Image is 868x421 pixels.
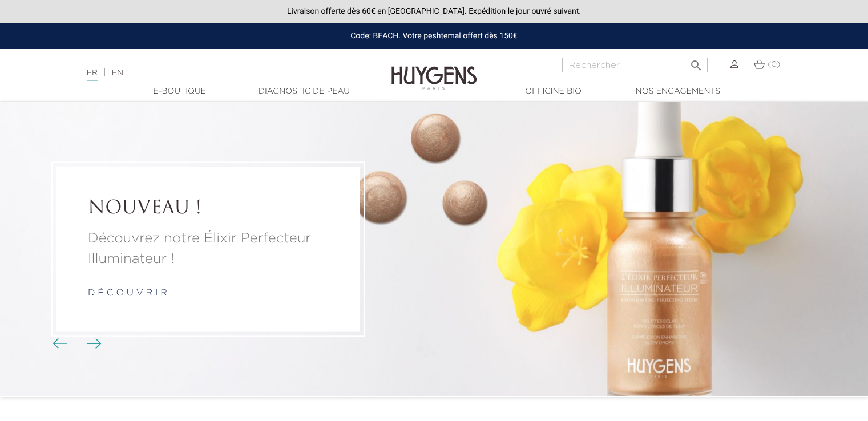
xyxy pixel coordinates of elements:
a: Découvrez notre Élixir Perfecteur Illuminateur ! [88,229,329,270]
img: Huygens [391,48,477,92]
a: Diagnostic de peau [247,86,361,98]
input: Rechercher [562,58,708,72]
a: Officine Bio [496,86,611,98]
div: Boutons du carrousel [57,335,94,353]
a: NOUVEAU ! [88,199,329,220]
a: EN [112,69,123,77]
a: Nos engagements [621,86,735,98]
div: | [81,66,353,80]
a: E-Boutique [123,86,237,98]
a: d é c o u v r i r [88,289,167,298]
button:  [686,54,706,70]
i:  [689,55,703,69]
a: FR [87,69,98,81]
span: (0) [768,60,780,68]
